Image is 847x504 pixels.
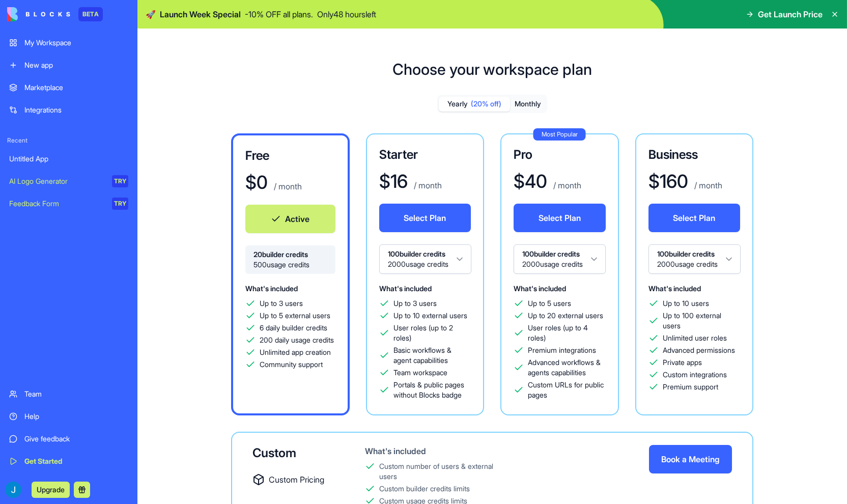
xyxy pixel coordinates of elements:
[393,368,447,378] span: Team workspace
[3,33,134,53] a: My Workspace
[260,311,330,321] span: Up to 5 external users
[245,8,313,20] p: - 10 % OFF all plans.
[5,482,21,498] img: ACg8ocLDrh1sOZy-O5AbPCRVumVm_cvbYBWHmLZS2U8_8bUckCUwUA=s96-c
[439,97,510,111] button: Yearly
[379,461,507,482] div: Custom number of users & external users
[412,179,442,191] p: / month
[245,172,268,192] h1: $ 0
[7,7,103,21] a: BETA
[24,456,128,466] div: Get Started
[510,97,546,111] button: Monthly
[160,8,241,20] span: Launch Week Special
[648,284,701,293] span: What's included
[392,60,592,78] h1: Choose your workspace plan
[24,38,128,48] div: My Workspace
[24,105,128,115] div: Integrations
[663,382,718,392] span: Premium support
[528,323,606,343] span: User roles (up to 4 roles)
[253,249,327,260] span: 20 builder credits
[648,171,688,191] h1: $ 160
[663,298,709,309] span: Up to 10 users
[514,204,606,232] button: Select Plan
[24,82,128,93] div: Marketplace
[112,175,128,187] div: TRY
[3,55,134,75] a: New app
[3,451,134,471] a: Get Started
[272,180,302,192] p: / month
[24,411,128,422] div: Help
[663,311,741,331] span: Up to 100 external users
[471,99,501,109] span: (20% off)
[514,147,606,163] h3: Pro
[663,370,727,380] span: Custom integrations
[253,260,327,270] span: 500 usage credits
[663,345,735,355] span: Advanced permissions
[9,154,128,164] div: Untitled App
[551,179,581,191] p: / month
[3,429,134,449] a: Give feedback
[3,384,134,404] a: Team
[3,136,134,145] span: Recent
[692,179,722,191] p: / month
[379,284,432,293] span: What's included
[663,333,727,343] span: Unlimited user roles
[379,171,408,191] h1: $ 16
[533,128,586,141] div: Most Popular
[3,171,134,191] a: AI Logo GeneratorTRY
[32,482,70,498] button: Upgrade
[3,100,134,120] a: Integrations
[663,357,702,368] span: Private apps
[528,357,606,378] span: Advanced workflows & agents capabilities
[379,204,471,232] button: Select Plan
[24,60,128,70] div: New app
[260,335,334,345] span: 200 daily usage credits
[3,77,134,98] a: Marketplace
[252,445,332,461] div: Custom
[317,8,376,20] p: Only 48 hours left
[112,198,128,210] div: TRY
[528,345,596,355] span: Premium integrations
[649,445,732,473] button: Book a Meeting
[260,323,327,333] span: 6 daily builder credits
[3,149,134,169] a: Untitled App
[260,359,323,370] span: Community support
[393,311,467,321] span: Up to 10 external users
[648,204,741,232] button: Select Plan
[245,205,335,233] button: Active
[7,7,70,21] img: logo
[514,284,566,293] span: What's included
[9,199,105,209] div: Feedback Form
[379,147,471,163] h3: Starter
[528,311,603,321] span: Up to 20 external users
[393,345,471,366] span: Basic workflows & agent capabilities
[245,284,298,293] span: What's included
[3,193,134,214] a: Feedback FormTRY
[528,298,571,309] span: Up to 5 users
[393,298,437,309] span: Up to 3 users
[648,147,741,163] h3: Business
[32,484,70,494] a: Upgrade
[758,8,823,20] span: Get Launch Price
[146,8,156,20] span: 🚀
[393,380,471,400] span: Portals & public pages without Blocks badge
[514,171,547,191] h1: $ 40
[269,473,324,486] span: Custom Pricing
[24,389,128,399] div: Team
[78,7,103,21] div: BETA
[379,484,470,494] div: Custom builder credits limits
[9,176,105,186] div: AI Logo Generator
[24,434,128,444] div: Give feedback
[3,406,134,427] a: Help
[260,347,331,357] span: Unlimited app creation
[393,323,471,343] span: User roles (up to 2 roles)
[245,148,335,164] h3: Free
[365,445,507,457] div: What's included
[528,380,606,400] span: Custom URLs for public pages
[260,298,303,309] span: Up to 3 users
